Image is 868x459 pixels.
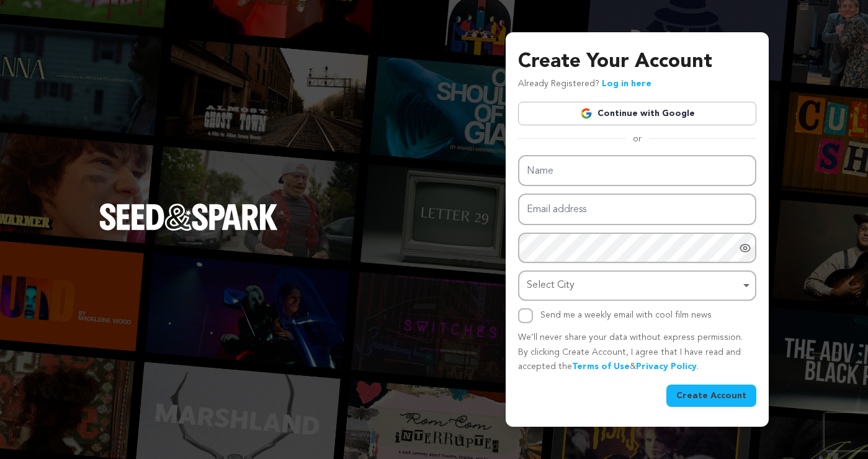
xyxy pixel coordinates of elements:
p: We’ll never share your data without express permission. By clicking Create Account, I agree that ... [518,331,756,375]
a: Continue with Google [518,102,756,125]
span: or [625,133,649,145]
img: Google logo [580,107,593,120]
button: Create Account [666,385,756,407]
div: Select City [527,277,740,295]
a: Show password as plain text. Warning: this will display your password on the screen. [739,242,751,254]
input: Email address [518,194,756,225]
p: Already Registered? [518,77,651,92]
a: Privacy Policy [636,362,697,371]
input: Name [518,155,756,187]
a: Terms of Use [572,362,630,371]
img: Seed&Spark Logo [99,203,278,231]
a: Log in here [602,79,651,88]
label: Send me a weekly email with cool film news [540,311,712,319]
a: Seed&Spark Homepage [99,203,278,256]
h3: Create Your Account [518,47,756,77]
